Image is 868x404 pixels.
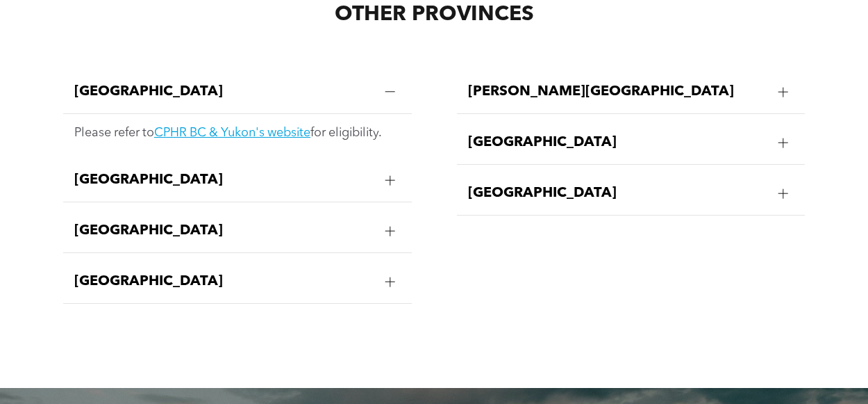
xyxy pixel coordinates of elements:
[74,172,374,188] span: [GEOGRAPHIC_DATA]
[154,127,310,139] a: CPHR BC & Yukon's website
[335,4,534,25] span: OTHER PROVINCES
[468,185,768,202] span: [GEOGRAPHIC_DATA]
[74,273,374,290] span: [GEOGRAPHIC_DATA]
[74,223,374,239] span: [GEOGRAPHIC_DATA]
[74,83,374,100] span: [GEOGRAPHIC_DATA]
[74,125,401,140] p: Please refer to for eligibility.
[468,83,768,100] span: [PERSON_NAME][GEOGRAPHIC_DATA]
[468,134,768,151] span: [GEOGRAPHIC_DATA]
